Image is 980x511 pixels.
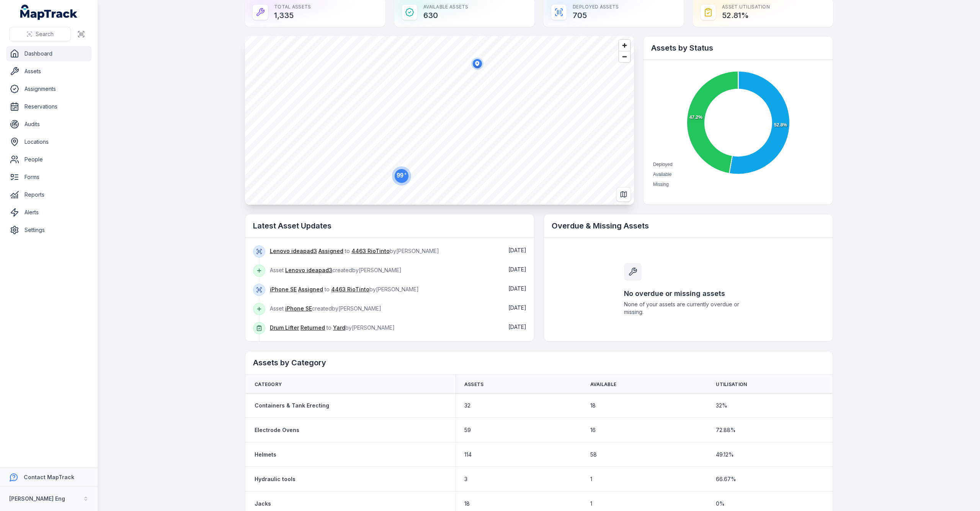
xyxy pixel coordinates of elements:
[6,81,91,97] a: Assignments
[270,324,395,331] span: to by [PERSON_NAME]
[6,187,91,202] a: Reports
[301,324,325,332] a: Returned
[716,475,736,483] span: 66.67 %
[270,267,402,273] span: Asset created by [PERSON_NAME]
[508,266,526,273] time: 01/09/2025, 9:04:14 am
[270,247,317,255] a: Lenovo ideapad3
[6,205,91,220] a: Alerts
[270,324,299,332] a: Drum Lifter
[716,402,727,409] span: 32 %
[590,402,596,409] span: 18
[616,187,631,202] button: Switch to Map View
[270,248,439,254] span: to by [PERSON_NAME]
[333,324,345,332] a: Yard
[255,451,276,458] a: Helmets
[464,475,467,483] span: 3
[508,324,526,330] time: 25/08/2025, 9:44:15 am
[6,134,91,150] a: Locations
[590,500,592,508] span: 1
[508,266,526,273] span: [DATE]
[6,46,91,61] a: Dashboard
[404,172,407,176] tspan: +
[619,40,630,51] button: Zoom in
[351,247,390,255] a: 4463 RioTinto
[508,304,526,311] span: [DATE]
[508,247,526,253] span: [DATE]
[590,426,596,434] span: 16
[653,162,673,167] span: Deployed
[590,475,592,483] span: 1
[590,451,597,458] span: 58
[318,247,343,255] a: Assigned
[253,220,526,231] h2: Latest Asset Updates
[508,304,526,311] time: 01/09/2025, 8:58:08 am
[270,286,297,293] a: iPhone SE
[6,117,91,132] a: Audits
[508,285,526,292] time: 01/09/2025, 8:59:01 am
[270,286,419,292] span: to by [PERSON_NAME]
[653,182,669,187] span: Missing
[6,152,91,167] a: People
[397,172,407,179] text: 99
[253,357,825,368] h2: Assets by Category
[590,381,617,388] span: Available
[508,285,526,292] span: [DATE]
[20,5,78,20] a: MapTrack
[624,288,753,299] h3: No overdue or missing assets
[9,495,65,502] strong: [PERSON_NAME] Eng
[24,474,74,480] strong: Contact MapTrack
[6,64,91,79] a: Assets
[298,286,323,293] a: Assigned
[464,451,472,458] span: 114
[716,381,747,388] span: Utilisation
[508,247,526,253] time: 01/09/2025, 9:05:35 am
[653,172,671,177] span: Available
[716,426,736,434] span: 72.88 %
[464,426,471,434] span: 59
[716,500,725,508] span: 0 %
[651,43,825,53] h2: Assets by Status
[36,30,54,38] span: Search
[508,324,526,330] span: [DATE]
[6,169,91,185] a: Forms
[464,402,470,409] span: 32
[464,500,470,508] span: 18
[464,381,484,388] span: Assets
[255,402,329,409] a: Containers & Tank Erecting
[624,301,753,316] span: None of your assets are currently overdue or missing.
[245,36,634,205] canvas: Map
[255,381,282,388] span: Category
[255,426,299,434] a: Electrode Ovens
[285,266,332,274] a: Lenovo ideapad3
[716,451,734,458] span: 49.12 %
[6,222,91,238] a: Settings
[270,305,381,312] span: Asset created by [PERSON_NAME]
[285,305,312,312] a: iPhone SE
[255,500,271,508] a: Jacks
[255,475,296,483] a: Hydraulic tools
[331,286,369,293] a: 4463 RioTinto
[6,99,91,114] a: Reservations
[9,27,71,41] button: Search
[552,220,825,231] h2: Overdue & Missing Assets
[619,51,630,62] button: Zoom out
